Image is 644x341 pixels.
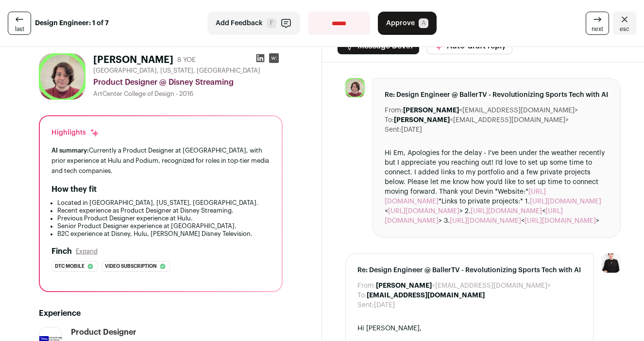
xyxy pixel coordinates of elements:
div: Product Designer @ Disney Streaming [93,77,283,88]
div: Highlights [51,128,100,138]
h2: Finch [51,246,72,257]
dt: From: [357,281,376,291]
img: 44d96943c72d94eba5ab0e4a6f1445066aa91dc76360ea63e4df02c7eff23b06.png [345,78,365,97]
dd: <[EMAIL_ADDRESS][DOMAIN_NAME]> [394,115,569,125]
div: 8 YOE [177,55,196,65]
dd: <[EMAIL_ADDRESS][DOMAIN_NAME]> [403,106,578,115]
dt: Sent: [385,125,401,135]
li: B2C experience at Disney, Hulu, [PERSON_NAME] Disney Television. [57,230,270,238]
dd: [DATE] [401,125,422,135]
li: Recent experience as Product Designer at Disney Streaming. [57,207,270,215]
dt: Sent: [357,300,374,310]
a: [URL][DOMAIN_NAME] [530,198,601,205]
span: AI summary: [51,147,89,154]
dt: To: [357,291,367,300]
span: Video subscription [105,262,157,271]
b: [PERSON_NAME] [394,117,450,124]
div: Currently a Product Designer at [GEOGRAPHIC_DATA], with prior experience at Hulu and Podium, reco... [51,145,270,176]
a: [URL][DOMAIN_NAME] [471,208,542,215]
h1: [PERSON_NAME] [93,53,173,67]
button: Add Feedback F [207,12,300,35]
li: Senior Product Designer experience at [GEOGRAPHIC_DATA]. [57,222,270,230]
li: Located in [GEOGRAPHIC_DATA], [US_STATE], [GEOGRAPHIC_DATA]. [57,199,270,207]
span: Add Feedback [216,18,263,28]
span: [GEOGRAPHIC_DATA], [US_STATE], [GEOGRAPHIC_DATA] [93,67,260,75]
button: Expand [76,248,98,255]
span: next [592,25,603,33]
b: [PERSON_NAME] [403,107,459,114]
span: last [15,25,24,33]
span: Dtc mobile [55,262,85,271]
dt: From: [385,106,403,115]
div: ArtCenter College of Design - 2016 [93,90,283,98]
a: last [8,12,31,35]
div: Hi [PERSON_NAME], [357,324,581,333]
a: [URL][DOMAIN_NAME] [388,208,459,215]
img: 44d96943c72d94eba5ab0e4a6f1445066aa91dc76360ea63e4df02c7eff23b06.png [39,53,85,100]
strong: Design Engineer: 1 of 7 [35,18,109,28]
button: Approve A [378,12,437,35]
a: [URL][DOMAIN_NAME] [450,217,521,224]
span: Re: Design Engineer @ BallerTV - Revolutionizing Sports Tech with AI [385,90,609,100]
div: Product Designer [71,327,136,338]
span: A [419,18,428,28]
span: esc [620,25,629,33]
span: F [267,18,276,28]
a: next [586,12,609,35]
a: [URL][DOMAIN_NAME] [525,217,596,224]
dd: <[EMAIL_ADDRESS][DOMAIN_NAME]> [376,281,551,291]
img: 9240684-medium_jpg [601,253,621,273]
li: Previous Product Designer experience at Hulu. [57,215,270,222]
div: Hi Em, Apologies for the delay - I've been under the weather recently but I appreciate you reachi... [385,148,609,226]
a: Close [613,12,636,35]
b: [EMAIL_ADDRESS][DOMAIN_NAME] [367,292,485,299]
span: Approve [386,18,415,28]
h2: How they fit [51,184,97,195]
dd: [DATE] [374,300,395,310]
dt: To: [385,115,394,125]
h2: Experience [39,308,283,319]
span: Re: Design Engineer @ BallerTV - Revolutionizing Sports Tech with AI [357,265,581,275]
b: [PERSON_NAME] [376,282,432,289]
